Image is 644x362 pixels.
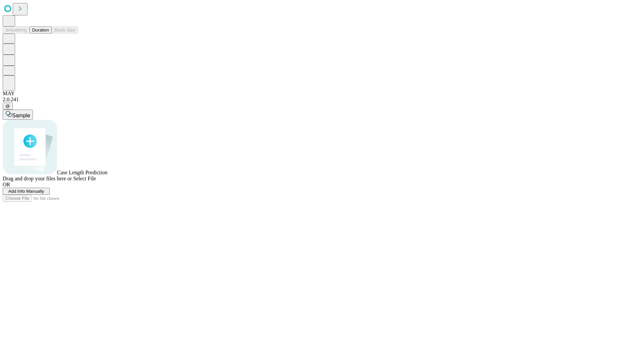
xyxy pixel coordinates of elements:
[3,182,10,187] span: OR
[3,26,30,34] button: Smoothing
[3,176,72,181] span: Drag and drop your files here or
[8,189,44,194] span: Add Info Manually
[3,97,641,103] div: 2.0.241
[3,90,641,97] div: MAY
[3,188,50,195] button: Add Info Manually
[12,113,30,118] span: Sample
[3,103,13,110] button: @
[3,110,33,120] button: Sample
[5,104,10,109] span: @
[52,26,78,34] button: Block Size
[73,176,96,181] span: Select File
[57,170,107,175] span: Case Length Prediction
[30,26,52,34] button: Duration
